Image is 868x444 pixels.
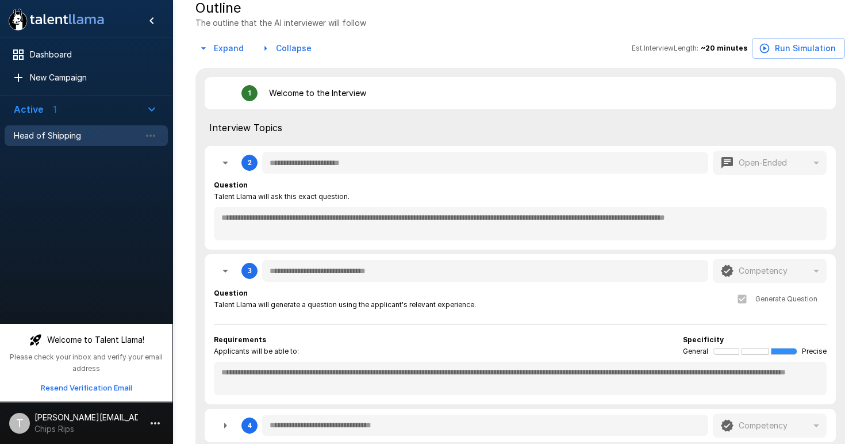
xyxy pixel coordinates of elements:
div: 2 [248,159,252,167]
b: Specificity [683,335,724,344]
p: Open-Ended [739,157,787,169]
div: 3 [248,267,252,275]
div: 1 [248,89,252,97]
b: Question [214,181,248,189]
div: 4 [205,409,836,442]
p: The outline that the AI interviewer will follow [195,17,366,29]
span: Talent Llama will ask this exact question. [214,191,349,202]
b: Question [214,289,248,297]
span: Talent Llama will generate a question using the applicant's relevant experience. [214,299,476,311]
div: 4 [248,422,252,430]
span: Precise [802,346,827,357]
div: 3QuestionTalent Llama will generate a question using the applicant's relevant experience.Generate... [205,254,836,404]
p: Welcome to the Interview [269,87,366,99]
span: General [683,346,708,357]
button: Expand [195,38,248,59]
b: Requirements [214,335,266,344]
p: Competency [739,420,788,431]
button: Run Simulation [752,38,845,59]
span: Generate Question [755,293,817,305]
span: Applicants will be able to: [214,346,299,357]
button: Collapse [258,38,316,59]
p: Competency [739,265,788,277]
span: Est. Interview Length: [632,43,698,54]
span: Interview Topics [209,121,831,135]
b: ~ 20 minutes [701,44,747,52]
